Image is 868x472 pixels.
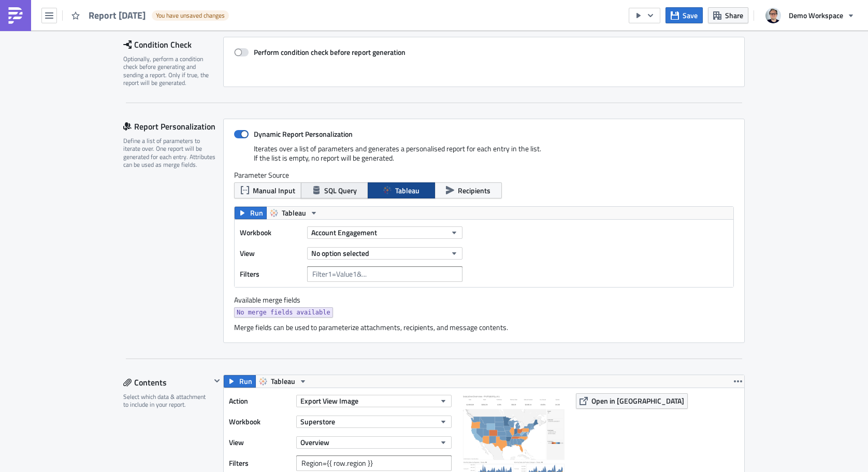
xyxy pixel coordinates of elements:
span: SQL Query [324,185,357,196]
div: Condition Check [123,37,223,52]
span: No option selected [311,248,369,259]
button: Run [224,375,256,388]
button: Export View Image [296,395,452,407]
div: Optionally, perform a condition check before generating and sending a report. Only if true, the r... [123,55,216,87]
button: Hide content [211,375,223,387]
span: Share [725,10,743,21]
button: Manual Input [234,182,301,198]
span: Run [250,207,263,219]
div: Iterates over a list of parameters and generates a personalised report for each entry in the list... [234,144,734,170]
span: Run [239,375,252,388]
span: Tableau [282,207,306,219]
button: Save [666,7,703,23]
span: Superstore [300,416,335,427]
strong: Dynamic Report Personalization [254,128,353,139]
button: Account Engagement [307,226,462,239]
label: Available merge fields [234,295,312,305]
input: Filter1=Value1&... [296,455,452,471]
span: Tableau [395,185,419,196]
button: Tableau [255,375,311,388]
a: No merge fields available [234,307,333,318]
div: Define a list of parameters to iterate over. One report will be generated for each entry. Attribu... [123,137,216,169]
span: Report [DATE] [89,9,147,21]
button: Superstore [296,416,452,428]
button: Open in [GEOGRAPHIC_DATA] [576,393,688,409]
button: Tableau [266,207,322,219]
body: Rich Text Area. Press ALT-0 for help. [4,4,495,12]
button: Share [708,7,748,23]
button: Recipients [435,182,502,198]
input: Filter1=Value1&... [307,266,462,282]
span: Save [683,10,698,21]
img: PushMetrics [7,7,24,24]
button: Demo Workspace [759,4,860,27]
label: Filters [240,266,302,282]
button: Run [235,207,267,219]
span: Open in [GEOGRAPHIC_DATA] [591,395,684,406]
span: No merge fields available [237,307,330,318]
span: Overview [300,437,329,448]
button: Overview [296,436,452,449]
label: Parameter Source [234,170,734,180]
strong: Perform condition check before report generation [254,47,406,58]
span: You have unsaved changes [156,11,225,20]
div: Report Personalization [123,119,223,134]
div: Contents [123,375,211,390]
label: View [240,246,302,261]
label: Workbook [240,225,302,240]
img: Avatar [764,7,782,24]
label: Action [229,393,291,409]
label: Filters [229,455,291,471]
span: Demo Workspace [789,10,843,21]
button: No option selected [307,247,462,260]
button: Tableau [368,182,435,198]
div: Merge fields can be used to parameterize attachments, recipients, and message contents. [234,323,734,332]
div: Select which data & attachment to include in your report. [123,393,211,409]
span: Account Engagement [311,227,377,238]
button: SQL Query [301,182,368,198]
span: Export View Image [300,395,358,406]
label: View [229,435,291,450]
span: Tableau [271,375,295,388]
span: Manual Input [253,185,295,196]
label: Workbook [229,414,291,430]
p: Hi {{ row.first_name }} [4,4,495,12]
span: Recipients [458,185,490,196]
